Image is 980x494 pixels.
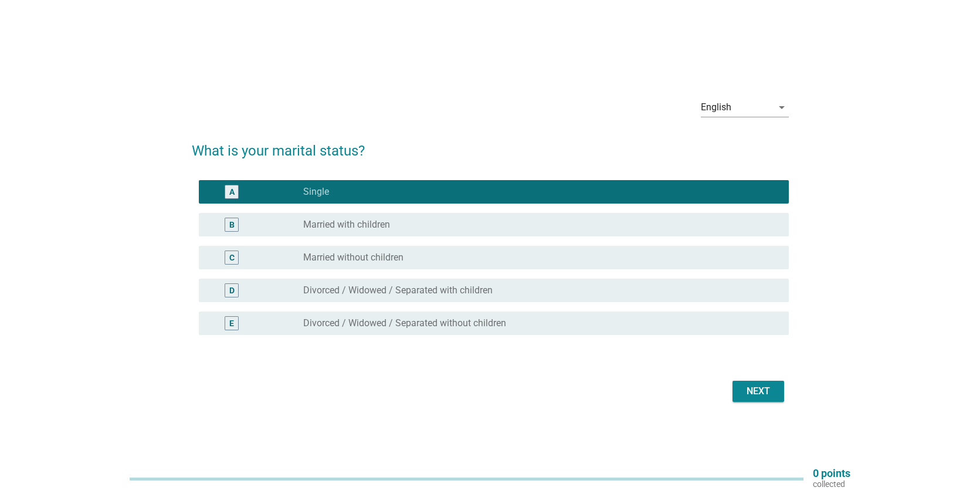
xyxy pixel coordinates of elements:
div: B [229,219,235,231]
div: C [229,252,235,264]
p: collected [813,479,850,489]
div: Next [742,384,775,398]
div: English [701,102,731,113]
button: Next [733,381,784,402]
label: Married without children [303,252,403,263]
h2: What is your marital status? [192,128,789,161]
div: E [229,317,234,330]
label: Married with children [303,219,390,231]
div: D [229,285,235,297]
label: Divorced / Widowed / Separated with children [303,285,493,296]
p: 0 points [813,468,850,479]
label: Divorced / Widowed / Separated without children [303,317,506,329]
div: A [229,186,235,198]
i: arrow_drop_down [775,100,789,114]
label: Single [303,186,329,198]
